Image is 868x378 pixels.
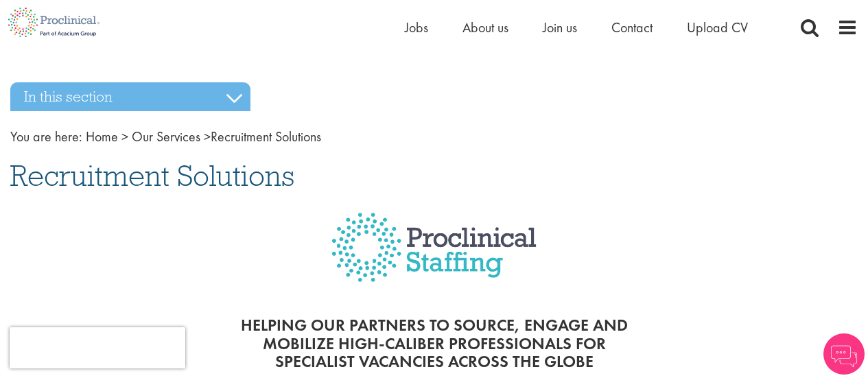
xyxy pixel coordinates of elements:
img: Chatbot [823,333,865,375]
a: Jobs [405,19,428,36]
span: > [121,128,128,145]
h2: Helping our partners to source, engage and mobilize high-caliber professionals for specialist vac... [227,316,641,370]
h3: In this section [10,82,250,111]
a: Contact [611,19,653,36]
img: Proclinical Staffing [331,213,537,303]
span: > [204,128,211,145]
iframe: reCAPTCHA [10,327,185,368]
a: breadcrumb link to Our Services [132,128,200,145]
span: Recruitment Solutions [10,157,294,194]
span: Recruitment Solutions [86,128,321,145]
a: Upload CV [687,19,748,36]
a: About us [462,19,508,36]
a: breadcrumb link to Home [86,128,118,145]
a: Join us [543,19,577,36]
span: You are here: [10,128,82,145]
